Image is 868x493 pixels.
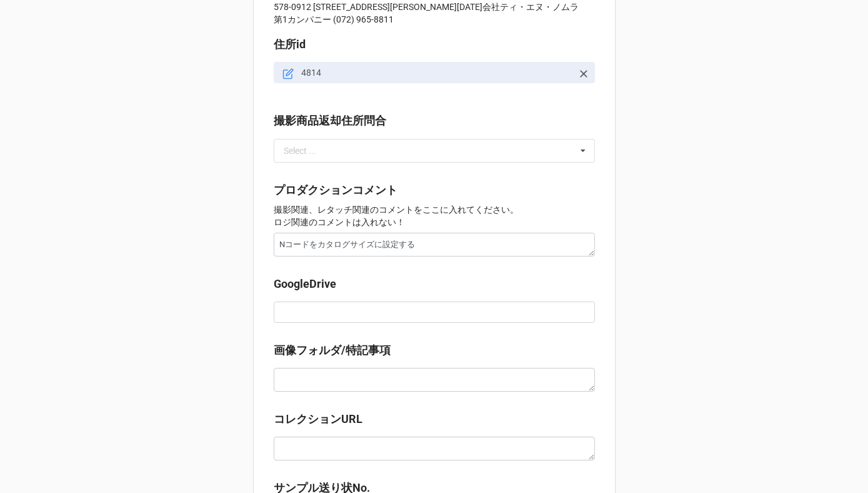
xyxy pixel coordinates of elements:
label: 住所id [274,36,306,53]
label: 撮影商品返却住所問合 [274,112,386,130]
p: 4814 [301,66,572,79]
label: コレクションURL [274,410,362,428]
p: 撮影関連、レタッチ関連のコメントをここに入れてください。 ロジ関連のコメントは入れない！ [274,203,595,228]
div: Select ... [284,146,316,155]
label: プロダクションコメント [274,181,397,199]
p: 578-0912 [STREET_ADDRESS][PERSON_NAME][DATE]会社ティ・エヌ・ノムラ 第1カンパニー (072) 965-8811 [274,1,595,26]
textarea: Nコードをカタログサイズに設定する [274,233,595,257]
label: 画像フォルダ/特記事項 [274,342,391,359]
label: GoogleDrive [274,275,336,293]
